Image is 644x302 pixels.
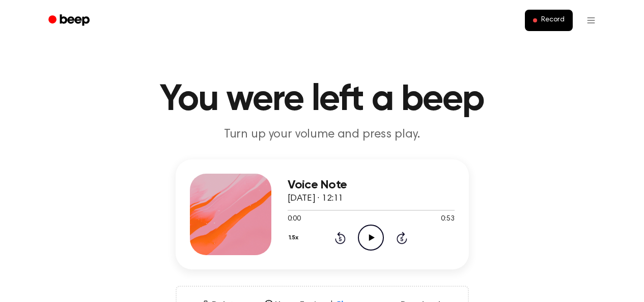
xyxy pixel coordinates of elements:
[288,214,301,225] span: 0:00
[441,214,454,225] span: 0:53
[41,11,99,31] a: Beep
[288,178,455,192] h3: Voice Note
[579,8,603,33] button: Open menu
[541,16,564,25] span: Record
[525,10,572,31] button: Record
[127,126,518,143] p: Turn up your volume and press play.
[288,194,344,203] span: [DATE] · 12:11
[62,81,583,118] h1: You were left a beep
[288,229,302,246] button: 1.5x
